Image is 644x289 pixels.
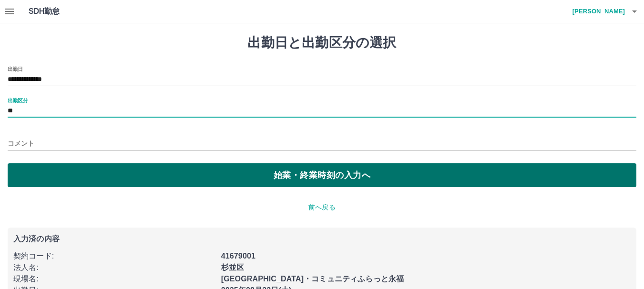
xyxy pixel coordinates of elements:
[8,163,636,187] button: 始業・終業時刻の入力へ
[221,252,256,260] b: 41679001
[13,262,215,273] p: 法人名 :
[13,235,631,243] p: 入力済の内容
[221,263,244,271] b: 杉並区
[13,273,215,285] p: 現場名 :
[221,275,404,283] b: [GEOGRAPHIC_DATA]・コミュニティふらっと永福
[8,202,636,212] p: 前へ戻る
[8,65,23,72] label: 出勤日
[8,35,636,51] h1: 出勤日と出勤区分の選択
[8,97,28,104] label: 出勤区分
[13,250,215,262] p: 契約コード :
